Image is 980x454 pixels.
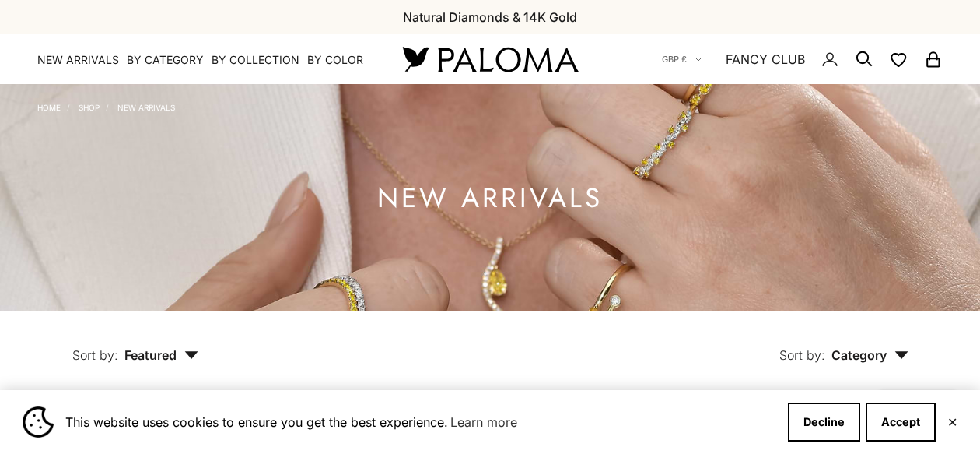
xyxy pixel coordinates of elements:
span: Sort by: [72,347,118,363]
nav: Breadcrumb [37,100,175,112]
span: Featured [124,347,198,363]
a: NEW ARRIVALS [37,52,119,68]
summary: By Color [307,52,363,68]
button: Sort by: Featured [37,311,234,377]
summary: By Category [127,52,204,68]
p: Natural Diamonds & 14K Gold [403,7,577,27]
span: Category [831,347,908,363]
nav: Secondary navigation [662,34,943,84]
span: Sort by: [779,347,825,363]
a: Shop [79,103,100,112]
summary: By Collection [212,52,299,68]
h1: NEW ARRIVALS [377,188,603,208]
button: GBP £ [662,52,702,66]
button: Close [947,417,957,427]
a: Learn more [448,410,520,434]
button: Decline [788,403,860,442]
button: Sort by: Category [744,311,944,377]
img: Cookie banner [23,406,54,438]
a: NEW ARRIVALS [117,103,175,112]
span: GBP £ [662,52,687,66]
span: This website uses cookies to ensure you get the best experience. [65,410,775,434]
a: FANCY CLUB [726,49,805,69]
a: Home [37,103,61,112]
nav: Primary navigation [37,52,366,68]
button: Accept [866,403,936,442]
